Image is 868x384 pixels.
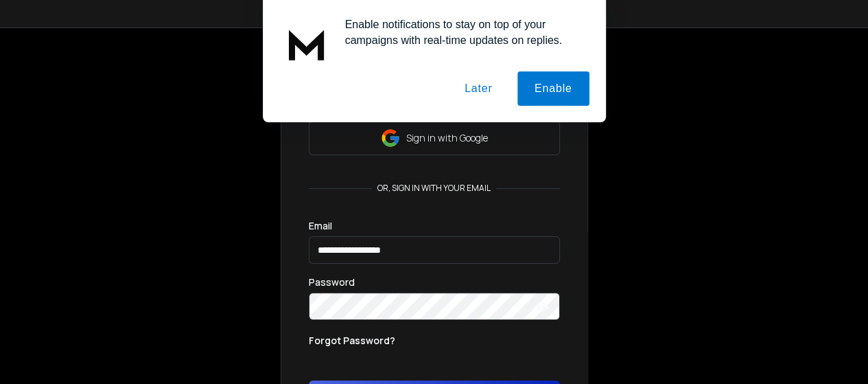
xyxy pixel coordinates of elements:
[309,221,332,231] label: Email
[517,71,589,106] button: Enable
[372,183,496,194] p: or, sign in with your email
[279,16,334,71] img: notification icon
[309,334,395,348] p: Forgot Password?
[309,278,355,287] label: Password
[334,16,589,48] div: Enable notifications to stay on top of your campaigns with real-time updates on replies.
[406,131,488,145] p: Sign in with Google
[447,71,509,106] button: Later
[309,121,560,155] button: Sign in with Google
